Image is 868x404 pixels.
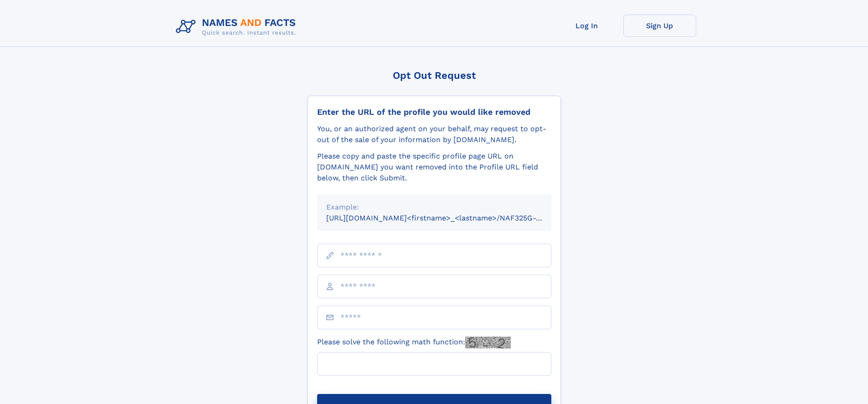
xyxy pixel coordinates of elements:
[308,70,561,81] div: Opt Out Request
[317,123,551,145] div: You, or an authorized agent on your behalf, may request to opt-out of the sale of your informatio...
[326,202,542,213] div: Example:
[172,15,303,39] img: Logo Names and Facts
[317,107,551,117] div: Enter the URL of the profile you would like removed
[550,15,623,37] a: Log In
[317,337,511,348] label: Please solve the following math function:
[623,15,696,37] a: Sign Up
[326,214,569,222] small: [URL][DOMAIN_NAME]<firstname>_<lastname>/NAF325G-xxxxxxxx
[317,151,551,184] div: Please copy and paste the specific profile page URL on [DOMAIN_NAME] you want removed into the Pr...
